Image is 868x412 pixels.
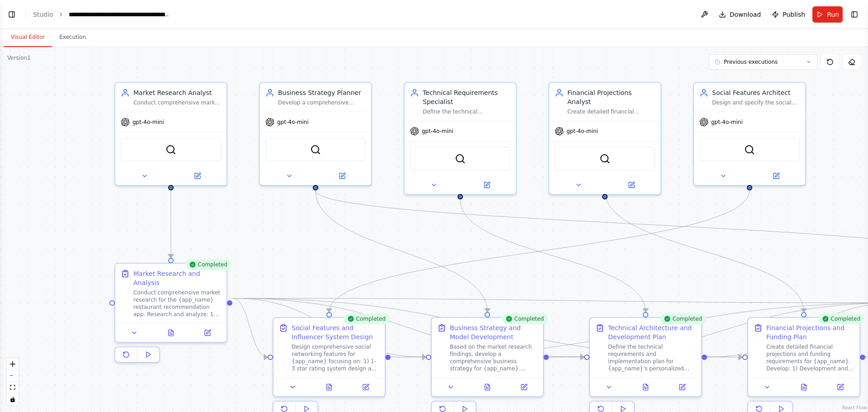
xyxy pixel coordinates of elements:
[7,358,19,370] button: zoom in
[715,6,765,23] button: Download
[52,28,93,47] button: Execution
[709,54,817,70] button: Previous executions
[785,382,823,393] button: View output
[172,170,223,181] button: Open in side panel
[277,118,309,126] span: gpt-4o-mini
[7,370,19,382] button: zoom out
[350,382,381,393] button: Open in side panel
[468,382,507,393] button: View output
[606,180,657,190] button: Open in side panel
[133,88,221,97] div: Market Research Analyst
[712,88,800,97] div: Social Features Architect
[133,99,221,106] div: Conduct comprehensive market research for the {app_name} restaurant recommendation app, analyzing...
[812,6,843,23] button: Run
[825,382,856,393] button: Open in side panel
[344,313,389,324] div: Completed
[768,6,809,23] button: Publish
[133,269,221,287] div: Market Research and Analysis
[666,382,698,393] button: Open in side panel
[744,144,755,155] img: SerperDevTool
[33,10,170,19] nav: breadcrumb
[114,82,227,186] div: Market Research AnalystConduct comprehensive market research for the {app_name} restaurant recomm...
[192,327,223,338] button: Open in side panel
[842,405,867,410] a: React Flow attribution
[730,10,761,19] span: Download
[567,88,655,106] div: Financial Projections Analyst
[693,82,806,186] div: Social Features ArchitectDesign and specify the social networking features for {app_name}, includ...
[232,294,268,362] g: Edge from 651bb9ce-5d3d-4105-b566-dd492081e38d to 8e3be50e-9827-4167-b816-a064c445b5ec
[502,313,547,324] div: Completed
[827,10,839,19] span: Run
[7,54,31,62] div: Version 1
[455,153,466,164] img: SerperDevTool
[325,190,754,312] g: Edge from 6d6e8e9f-62b3-4203-bab6-58cc0e83bcc8 to 8e3be50e-9827-4167-b816-a064c445b5ec
[567,108,655,115] div: Create detailed financial projections, funding requirements, and ROI analysis for {app_name}, inc...
[278,88,366,97] div: Business Strategy Planner
[423,108,510,115] div: Define the technical architecture, AI/ML requirements, and development roadmap for {app_name}'s p...
[423,88,510,106] div: Technical Requirements Specialist
[316,170,368,181] button: Open in side panel
[548,82,661,195] div: Financial Projections AnalystCreate detailed financial projections, funding requirements, and ROI...
[599,153,610,164] img: SerperDevTool
[766,323,854,341] div: Financial Projections and Funding Plan
[627,382,665,393] button: View output
[232,294,584,362] g: Edge from 651bb9ce-5d3d-4105-b566-dd492081e38d to f711beed-e35c-4eaf-b8b0-f1a67862480d
[185,259,231,270] div: Completed
[422,128,453,135] span: gpt-4o-mini
[166,190,175,258] g: Edge from 82b4d9f2-aab1-4ad9-928a-65c5d46f26ba to 651bb9ce-5d3d-4105-b566-dd492081e38d
[600,190,808,312] g: Edge from c0700a4e-fce9-478d-a2f9-c5879b107898 to b67eec63-f18d-441c-98b5-f7b5898e310e
[461,180,512,190] button: Open in side panel
[450,323,538,341] div: Business Strategy and Model Development
[783,10,805,19] span: Publish
[450,343,538,372] div: Based on the market research findings, develop a comprehensive business strategy for {app_name}. ...
[152,327,190,338] button: View output
[7,393,19,405] button: toggle interactivity
[391,353,742,362] g: Edge from 8e3be50e-9827-4167-b816-a064c445b5ec to b67eec63-f18d-441c-98b5-f7b5898e310e
[456,199,650,312] g: Edge from 9052737b-5b84-4acc-b8e5-64060be6797d to f711beed-e35c-4eaf-b8b0-f1a67862480d
[132,118,164,126] span: gpt-4o-mini
[133,289,221,318] div: Conduct comprehensive market research for the {app_name} restaurant recommendation app. Research ...
[818,313,864,324] div: Completed
[608,343,696,372] div: Define the technical requirements and implementation plan for {app_name}'s personalized recommend...
[7,382,19,393] button: fit view
[310,382,349,393] button: View output
[660,313,706,324] div: Completed
[292,343,379,372] div: Design comprehensive social networking features for {app_name} focusing on: 1) 1-3 star rating sy...
[33,11,53,18] a: Studio
[711,118,743,126] span: gpt-4o-mini
[766,343,854,372] div: Create detailed financial projections and funding requirements for {app_name}. Develop: 1) Develo...
[310,144,321,155] img: SerperDevTool
[4,28,52,47] button: Visual Editor
[566,128,598,135] span: gpt-4o-mini
[508,382,539,393] button: Open in side panel
[7,358,19,405] div: React Flow controls
[404,82,517,195] div: Technical Requirements SpecialistDefine the technical architecture, AI/ML requirements, and devel...
[5,8,18,21] button: Show left sidebar
[712,99,800,106] div: Design and specify the social networking features for {app_name}, including the 1-3 star rating s...
[848,8,861,21] button: Show right sidebar
[724,58,778,66] span: Previous executions
[750,170,802,181] button: Open in side panel
[278,99,366,106] div: Develop a comprehensive business strategy for {app_name}, including revenue models, monetization ...
[292,323,379,341] div: Social Features and Influencer System Design
[608,323,696,341] div: Technical Architecture and Development Plan
[259,82,372,186] div: Business Strategy PlannerDevelop a comprehensive business strategy for {app_name}, including reve...
[165,144,176,155] img: SerperDevTool
[311,190,492,312] g: Edge from 2974f749-edc5-421e-889d-b021de408643 to a3deeb37-70ed-4a30-922b-fd63f10ab5bf
[114,263,227,366] div: CompletedMarket Research and AnalysisConduct comprehensive market research for the {app_name} res...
